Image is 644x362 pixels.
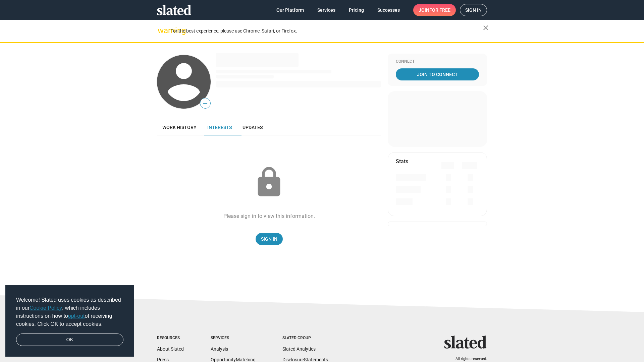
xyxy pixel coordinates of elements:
div: Connect [396,59,479,64]
a: Cookie Policy [30,305,62,311]
span: Services [317,4,335,16]
a: Sign In [256,233,283,245]
mat-icon: warning [158,26,166,35]
a: Join To Connect [396,68,479,80]
div: Slated Group [282,336,328,341]
span: Sign in [465,4,482,16]
span: Sign In [261,233,277,245]
a: opt-out [68,313,85,319]
mat-icon: lock [252,166,286,199]
a: Sign in [460,4,487,16]
a: dismiss cookie message [16,334,123,346]
span: — [200,99,210,108]
div: Resources [157,336,184,341]
span: Updates [243,125,263,130]
a: Joinfor free [413,4,456,16]
span: for free [429,4,450,16]
div: Please sign in to view this information. [223,213,315,220]
a: Pricing [343,4,369,16]
a: Slated Analytics [282,346,316,352]
span: Welcome! Slated uses cookies as described in our , which includes instructions on how to of recei... [16,296,123,328]
mat-card-title: Stats [396,158,408,165]
div: Services [211,336,256,341]
span: Our Platform [276,4,304,16]
span: Join To Connect [397,68,478,80]
a: Updates [237,119,268,135]
a: Work history [157,119,202,135]
a: Interests [202,119,237,135]
div: cookieconsent [5,285,134,357]
span: Join [419,4,450,16]
a: About Slated [157,346,184,352]
a: Successes [372,4,405,16]
a: Our Platform [271,4,309,16]
span: Successes [377,4,400,16]
span: Interests [207,125,232,130]
div: For the best experience, please use Chrome, Safari, or Firefox. [170,26,483,36]
a: Services [312,4,341,16]
span: Work history [162,125,197,130]
mat-icon: close [482,24,490,32]
span: Pricing [349,4,364,16]
a: Analysis [211,346,228,352]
